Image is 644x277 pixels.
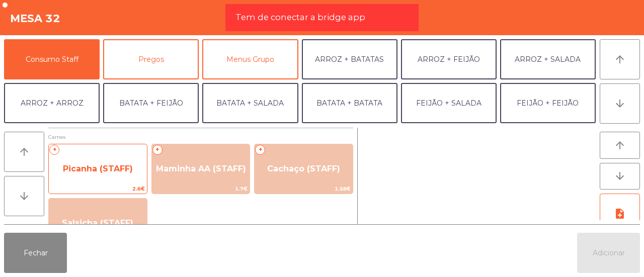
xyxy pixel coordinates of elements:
[255,184,353,194] span: 1.58€
[600,39,640,79] button: arrow_upward
[4,132,44,172] button: arrow_upward
[202,83,298,123] button: BATATA + SALADA
[103,83,199,123] button: BATATA + FEIJÃO
[4,233,67,273] button: Fechar
[255,145,265,155] span: +
[4,39,100,79] button: Consumo Staff
[500,83,596,123] button: FEIJÃO + FEIJÃO
[18,146,30,158] i: arrow_upward
[600,132,640,159] button: arrow_upward
[10,11,60,26] h4: Mesa 32
[152,145,163,155] span: +
[614,170,626,182] i: arrow_downward
[614,208,626,220] i: note_add
[152,184,250,194] span: 1.7€
[18,190,30,202] i: arrow_downward
[48,132,353,142] span: Carnes
[63,164,133,173] span: Picanha (STAFF)
[62,218,133,228] span: Salsicha (STAFF)
[302,83,397,123] button: BATATA + BATATA
[49,184,147,194] span: 2.6€
[49,145,59,155] span: +
[614,139,626,151] i: arrow_upward
[235,11,365,24] span: Tem de conectar a bridge app
[302,39,397,79] button: ARROZ + BATATAS
[103,39,199,79] button: Pregos
[600,83,640,124] button: arrow_downward
[614,53,626,65] i: arrow_upward
[600,163,640,190] button: arrow_downward
[202,39,298,79] button: Menus Grupo
[156,164,246,173] span: Maminha AA (STAFF)
[267,164,340,173] span: Cachaço (STAFF)
[614,98,626,110] i: arrow_downward
[401,83,497,123] button: FEIJÃO + SALADA
[401,39,497,79] button: ARROZ + FEIJÃO
[4,83,100,123] button: ARROZ + ARROZ
[600,194,640,234] button: note_add
[4,176,44,216] button: arrow_downward
[500,39,596,79] button: ARROZ + SALADA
